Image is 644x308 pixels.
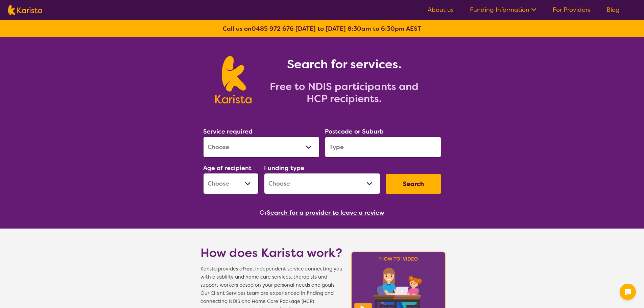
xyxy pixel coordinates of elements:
label: Postcode or Suburb [325,127,384,136]
label: Service required [203,127,253,136]
h1: Search for services. [260,56,429,72]
b: free [242,266,253,272]
b: Call us on [DATE] to [DATE] 8:30am to 6:30pm AEST [223,25,421,33]
h2: Free to NDIS participants and HCP recipients. [260,80,429,105]
button: Search for a provider to leave a review [267,208,384,218]
a: About us [428,6,454,14]
button: Search [386,174,441,194]
img: Karista logo [215,56,252,103]
span: Or [260,208,267,218]
a: For Providers [553,6,590,14]
a: 0485 972 676 [252,25,294,33]
input: Type [325,137,441,158]
a: Funding Information [470,6,536,14]
img: Karista logo [8,5,42,15]
label: Age of recipient [203,164,252,172]
label: Funding type [264,164,304,172]
a: Blog [606,6,620,14]
h1: How does Karista work? [200,245,342,261]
